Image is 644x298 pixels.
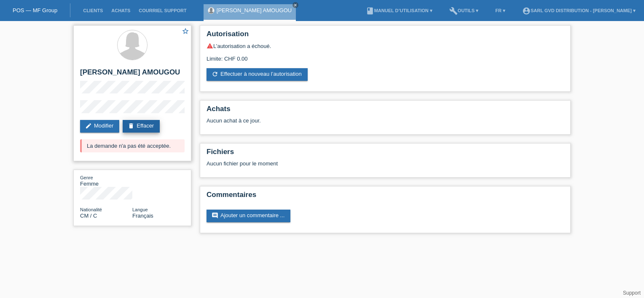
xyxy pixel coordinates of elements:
span: Langue [132,207,148,212]
a: POS — MF Group [13,7,57,13]
div: La demande n'a pas été acceptée. [80,139,185,152]
span: Genre [80,175,93,180]
span: Français [132,213,153,219]
i: account_circle [522,7,531,15]
i: warning [207,43,213,49]
i: edit [85,122,92,129]
div: Femme [80,174,132,187]
i: book [366,7,374,15]
a: account_circleSARL GVD DISTRIBUTION - [PERSON_NAME] ▾ [518,8,640,13]
i: comment [212,212,218,219]
div: Aucun fichier pour le moment [207,160,464,167]
i: star_border [182,27,189,35]
div: Limite: CHF 0.00 [207,49,564,62]
i: build [449,7,458,15]
a: commentAjouter un commentaire ... [207,210,290,222]
a: [PERSON_NAME] AMOUGOU [217,7,292,13]
a: FR ▾ [491,8,510,13]
span: Cameroun / C / 06.11.2023 [80,213,97,219]
div: Aucun achat à ce jour. [207,117,564,130]
a: Courriel Support [134,8,191,13]
a: Clients [79,8,107,13]
i: refresh [212,71,218,77]
h2: Autorisation [207,30,564,43]
h2: [PERSON_NAME] AMOUGOU [80,68,185,81]
a: Support [623,290,641,296]
a: bookManuel d’utilisation ▾ [362,8,437,13]
a: Achats [107,8,134,13]
a: close [292,2,298,8]
div: L’autorisation a échoué. [207,43,564,49]
h2: Achats [207,105,564,117]
i: close [293,3,298,7]
a: star_border [182,27,189,36]
span: Nationalité [80,207,102,212]
a: deleteEffacer [123,120,160,133]
a: buildOutils ▾ [445,8,483,13]
h2: Fichiers [207,148,564,160]
h2: Commentaires [207,191,564,203]
i: delete [128,122,134,129]
a: refreshEffectuer à nouveau l’autorisation [207,68,308,81]
a: editModifier [80,120,119,133]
